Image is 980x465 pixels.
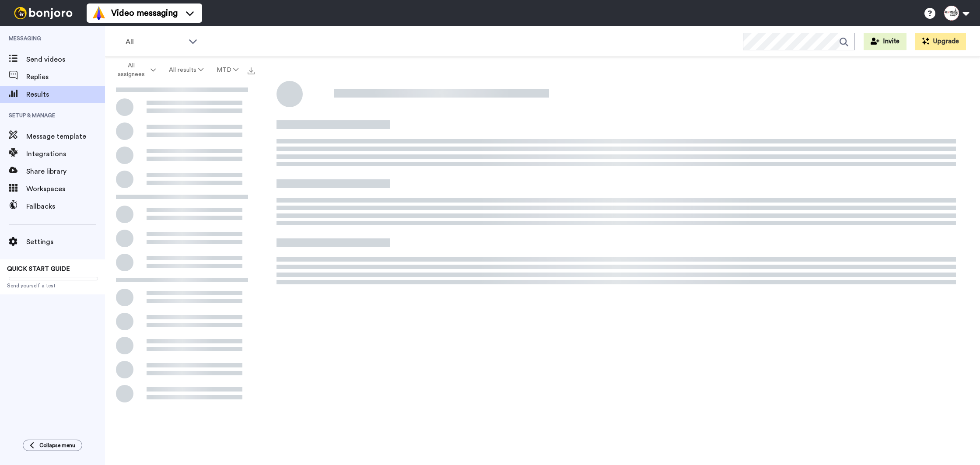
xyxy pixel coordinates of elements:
[7,266,70,272] span: QUICK START GUIDE
[113,61,149,79] span: All assignees
[26,72,105,82] span: Replies
[26,184,105,194] span: Workspaces
[23,440,82,451] button: Collapse menu
[26,201,105,212] span: Fallbacks
[210,62,245,78] button: MTD
[26,149,105,159] span: Integrations
[26,166,105,177] span: Share library
[245,63,257,77] button: Export all results that match these filters now.
[39,442,75,449] span: Collapse menu
[162,62,210,78] button: All results
[26,54,105,65] span: Send videos
[10,7,76,19] img: bj-logo-header-white.svg
[26,89,105,100] span: Results
[107,58,162,82] button: All assignees
[248,67,255,74] img: export.svg
[26,237,105,247] span: Settings
[7,282,98,289] span: Send yourself a test
[126,37,184,47] span: All
[915,33,966,50] button: Upgrade
[111,7,178,19] span: Video messaging
[864,33,906,50] button: Invite
[92,6,106,20] img: vm-color.svg
[26,131,105,142] span: Message template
